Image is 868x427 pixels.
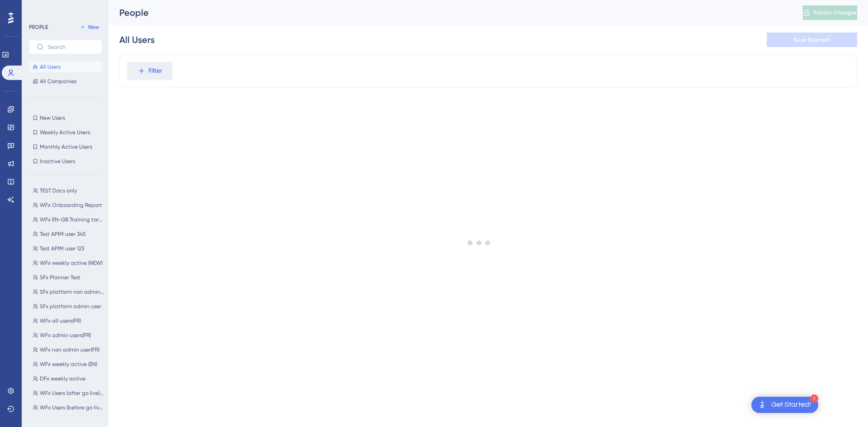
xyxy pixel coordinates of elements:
span: Weekly Active Users [40,129,90,136]
div: Open Get Started! checklist, remaining modules: 1 [751,397,818,413]
span: WFx non admin user(FR) [40,346,99,353]
input: Search [47,44,94,50]
button: Test APIM user 123 [29,243,108,254]
button: Inactive Users [29,156,102,167]
button: SFx platform non admin user [29,286,108,297]
button: Test APIM user 345 [29,229,108,239]
span: WFx weekly active (NEW) [40,259,103,267]
span: Publish Changes [813,9,857,16]
span: Test APIM user 345 [40,230,86,238]
button: Publish Changes [803,5,857,20]
button: SFx Planner Test [29,272,108,283]
div: 1 [810,394,818,403]
span: New [88,23,99,31]
span: DFx weekly active [40,375,85,382]
div: PEOPLE [29,23,48,31]
div: People [119,6,780,19]
span: Monthly Active Users [40,143,92,150]
span: All Companies [40,78,76,85]
span: WFx EN-GB Training target [40,216,104,223]
button: WFx Users (before go live) EN [29,402,108,413]
span: WFx all users(FR) [40,317,81,324]
span: Save Segment [793,36,830,43]
button: SFx platform admin user [29,301,108,312]
span: SFx platform admin user [40,303,101,310]
span: SFx Planner Test [40,274,80,281]
button: WFx weekly active (EN) [29,359,108,370]
button: DFx weekly active [29,373,108,384]
button: New [77,22,102,33]
span: Inactive Users [40,158,75,165]
div: Get Started! [771,400,811,410]
button: WFx admin users(FR) [29,330,108,341]
button: WFx EN-GB Training target [29,214,108,225]
button: New Users [29,113,102,123]
button: All Users [29,61,102,72]
button: WFx non admin user(FR) [29,344,108,355]
div: All Users [119,33,155,46]
button: Save Segment [767,33,857,47]
span: All Users [40,63,61,70]
span: WFx weekly active (EN) [40,361,97,368]
span: SFx platform non admin user [40,288,104,296]
span: WFx admin users(FR) [40,332,91,339]
button: Weekly Active Users [29,127,102,138]
button: WFx Users (after go live) EN [29,388,108,399]
span: WFx Users (after go live) EN [40,389,104,397]
img: launcher-image-alternative-text [757,399,768,410]
button: TEST Docs only [29,185,108,196]
button: All Companies [29,76,102,87]
span: Test APIM user 123 [40,245,84,252]
button: WFx weekly active (NEW) [29,258,108,268]
span: TEST Docs only [40,187,77,194]
button: WFx Onboarding Report [29,200,108,211]
span: New Users [40,114,65,122]
span: WFx Users (before go live) EN [40,404,104,411]
span: WFx Onboarding Report [40,202,102,209]
button: Monthly Active Users [29,141,102,152]
button: WFx all users(FR) [29,315,108,326]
